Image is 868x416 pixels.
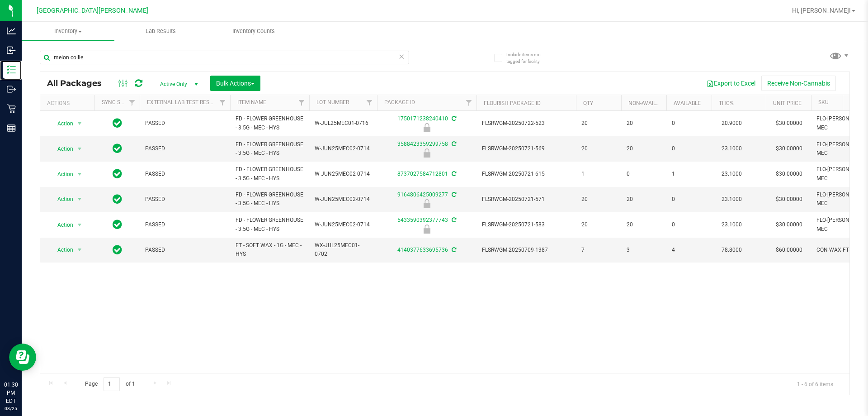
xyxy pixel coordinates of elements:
iframe: Resource center [9,344,36,371]
div: Actions [47,100,91,106]
a: Sync Status [102,99,137,105]
span: Sync from Compliance System [450,171,456,177]
span: select [74,244,85,256]
a: Filter [462,95,476,110]
span: All Packages [47,78,111,88]
inline-svg: Reports [7,124,16,133]
div: Newly Received [376,199,478,208]
a: Package ID [384,99,415,105]
span: 0 [672,144,706,153]
a: SKU [818,99,829,105]
span: 0 [672,195,706,204]
span: 20 [627,144,661,153]
span: W-JUN25MEC02-0714 [315,170,372,178]
span: 20.9000 [717,117,746,130]
a: 8737027584712801 [397,171,448,177]
span: PASSED [145,144,225,153]
a: 4140377633695736 [397,247,448,253]
span: 23.1000 [717,167,746,181]
span: Page of 1 [77,377,142,391]
input: Search Package ID, Item Name, SKU, Lot or Part Number... [40,51,409,64]
span: 4 [672,246,706,254]
a: Lot Number [316,99,349,105]
a: Inventory Counts [207,22,300,41]
span: 23.1000 [717,193,746,206]
a: 5433590392377743 [397,217,448,223]
span: 0 [672,119,706,128]
span: Clear [398,51,405,62]
span: Sync from Compliance System [450,247,456,253]
div: Newly Received [376,225,478,234]
span: Lab Results [133,27,188,35]
span: 7 [581,246,616,254]
span: 1 [581,170,616,178]
span: Action [49,244,74,256]
a: Qty [583,100,593,106]
span: 20 [581,220,616,229]
inline-svg: Inventory [7,65,16,74]
inline-svg: Retail [7,104,16,113]
span: 1 - 6 of 6 items [790,377,840,391]
span: W-JUL25MEC01-0716 [315,119,372,128]
span: FD - FLOWER GREENHOUSE - 3.5G - MEC - HYS [236,165,304,182]
span: $30.00000 [771,167,807,181]
span: Action [49,143,74,155]
span: $30.00000 [771,117,807,130]
span: Include items not tagged for facility [506,51,552,65]
span: PASSED [145,195,225,204]
input: 1 [104,377,120,391]
span: FLSRWGM-20250721-615 [482,170,571,178]
span: [GEOGRAPHIC_DATA][PERSON_NAME] [37,7,148,14]
span: 20 [581,119,616,128]
span: Inventory Counts [220,27,287,35]
span: Hi, [PERSON_NAME]! [792,7,851,14]
inline-svg: Outbound [7,85,16,94]
div: Newly Received [376,123,478,132]
span: FD - FLOWER GREENHOUSE - 3.5G - MEC - HYS [236,216,304,233]
span: 20 [627,119,661,128]
span: 23.1000 [717,218,746,231]
span: 20 [627,220,661,229]
a: 1750171238240410 [397,115,448,122]
span: FT - SOFT WAX - 1G - MEC - HYS [236,241,304,258]
a: Flourish Package ID [484,100,541,106]
span: In Sync [113,117,122,129]
span: Sync from Compliance System [450,115,456,122]
span: Action [49,193,74,206]
a: Inventory [22,22,114,41]
inline-svg: Analytics [7,26,16,35]
span: FLSRWGM-20250721-583 [482,220,571,229]
span: Sync from Compliance System [450,141,456,147]
span: W-JUN25MEC02-0714 [315,220,372,229]
a: Non-Available [628,100,669,106]
span: $30.00000 [771,142,807,155]
span: FLSRWGM-20250721-571 [482,195,571,204]
p: 01:30 PM EDT [4,381,18,405]
span: Sync from Compliance System [450,217,456,223]
span: In Sync [113,167,122,180]
a: Item Name [237,99,266,105]
span: PASSED [145,119,225,128]
span: WX-JUL25MEC01-0702 [315,241,372,258]
span: FLSRWGM-20250721-569 [482,144,571,153]
span: FD - FLOWER GREENHOUSE - 3.5G - MEC - HYS [236,140,304,158]
span: Sync from Compliance System [450,191,456,198]
span: FLSRWGM-20250722-523 [482,119,571,128]
span: $30.00000 [771,218,807,231]
span: 3 [627,246,661,254]
span: Inventory [22,27,114,35]
span: select [74,168,85,181]
span: FLSRWGM-20250709-1387 [482,246,571,254]
span: In Sync [113,142,122,155]
span: 78.8000 [717,244,746,257]
span: W-JUN25MEC02-0714 [315,195,372,204]
a: Filter [362,95,377,110]
span: 23.1000 [717,142,746,155]
span: $60.00000 [771,244,807,257]
span: PASSED [145,170,225,178]
div: Newly Received [376,148,478,158]
p: 08/25 [4,405,18,412]
span: W-JUN25MEC02-0714 [315,144,372,153]
span: In Sync [113,244,122,256]
a: 9164806425009277 [397,191,448,198]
